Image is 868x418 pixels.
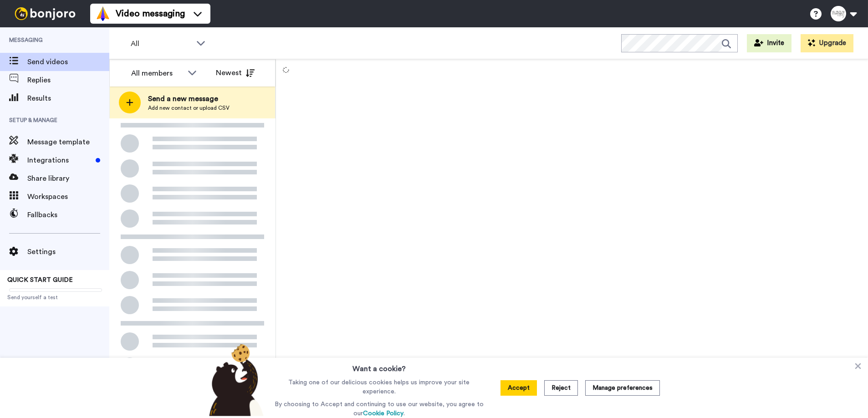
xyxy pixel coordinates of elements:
span: Settings [27,246,109,257]
span: Send a new message [148,93,230,104]
span: Results [27,93,109,104]
span: Send yourself a test [7,294,102,301]
span: All [131,38,192,49]
img: bear-with-cookie.png [201,343,268,416]
h3: Want a cookie? [352,358,406,374]
span: Workspaces [27,191,109,202]
span: QUICK START GUIDE [7,277,73,283]
button: Invite [747,34,791,52]
span: Video messaging [116,7,185,20]
img: vm-color.svg [96,6,110,21]
span: Fallbacks [27,209,109,220]
button: Upgrade [801,34,853,52]
img: bj-logo-header-white.svg [11,7,79,20]
p: By choosing to Accept and continuing to use our website, you agree to our . [272,400,486,418]
span: Message template [27,137,109,148]
p: Taking one of our delicious cookies helps us improve your site experience. [272,378,486,396]
button: Manage preferences [585,380,660,396]
a: Cookie Policy [363,410,403,417]
button: Newest [209,64,261,82]
div: All members [131,68,183,79]
span: Share library [27,173,109,184]
button: Reject [544,380,578,396]
span: Send videos [27,56,109,67]
button: Accept [500,380,537,396]
span: Add new contact or upload CSV [148,104,230,112]
span: Replies [27,75,109,86]
span: Integrations [27,155,92,166]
